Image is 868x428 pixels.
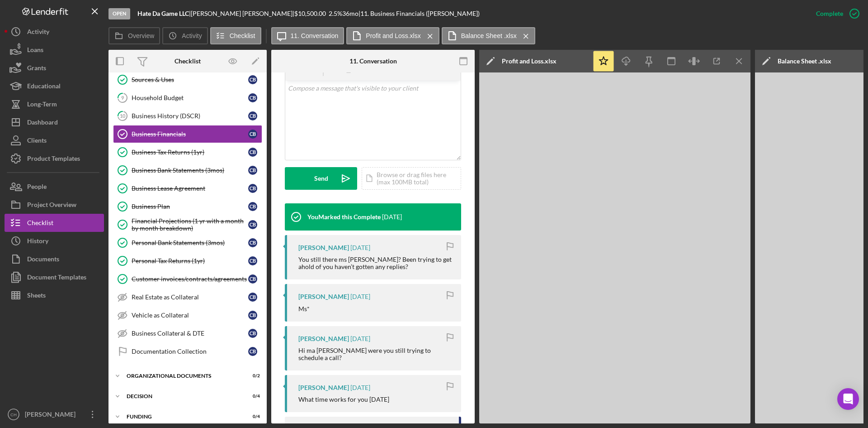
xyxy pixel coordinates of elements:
button: Activity [162,27,208,44]
div: Open Intercom Messenger [837,388,859,410]
div: C B [248,75,257,84]
div: Business Bank Statements (3mos) [132,167,248,174]
label: Checklist [230,32,255,39]
div: Business Financials [132,130,248,138]
button: Grants [5,59,104,77]
button: 11. Conversation [271,27,344,44]
div: [PERSON_NAME] [PERSON_NAME] | [191,10,294,17]
button: Overview [108,27,160,44]
div: Balance Sheet .xlsx [778,58,831,65]
div: [PERSON_NAME] [298,244,349,251]
div: C B [248,166,257,175]
a: Business Bank Statements (3mos)CB [113,161,262,179]
button: Loans [5,41,104,59]
button: Product Templates [5,149,104,168]
div: C B [248,274,257,284]
div: Organizational Documents [127,373,237,379]
div: [PERSON_NAME] [298,293,349,300]
div: 11. Conversation [349,58,397,65]
tspan: 9 [121,95,124,101]
button: CH[PERSON_NAME] [5,405,104,423]
a: 9Household BudgetCB [113,89,262,107]
div: C B [248,130,257,139]
button: Activity [5,23,104,41]
div: C B [248,329,257,338]
div: | [137,10,191,17]
button: Long-Term [5,95,104,113]
a: 10Business History (DSCR)CB [113,107,262,125]
div: [PERSON_NAME] [298,384,349,391]
div: Business Lease Agreement [132,185,248,192]
div: Profit and Loss.xlsx [502,58,557,65]
div: Project Overview [27,196,76,216]
button: People [5,178,104,196]
div: Hi ma [PERSON_NAME] were you still trying to schedule a call? [298,347,452,361]
div: Decision [127,394,237,399]
div: Personal Bank Statements (3mos) [132,239,248,246]
button: Complete [807,5,863,23]
button: Sheets [5,286,104,304]
div: 0 / 4 [244,414,260,419]
div: Vehicle as Collateral [132,312,248,319]
div: 2.5 % [329,10,342,17]
iframe: Document Preview [479,72,750,423]
div: Business Plan [132,203,248,210]
label: Profit and Loss.xlsx [366,32,420,39]
a: Vehicle as CollateralCB [113,306,262,324]
time: 2025-07-30 20:10 [350,293,370,300]
div: Financial Projections (1 yr with a month by month breakdown) [132,217,248,232]
div: Documents [27,250,59,270]
label: 11. Conversation [291,32,339,39]
div: C B [248,311,257,320]
div: Sources & Uses [132,76,248,83]
div: C B [248,256,257,265]
button: Dashboard [5,113,104,131]
div: Product Templates [27,149,80,170]
a: Educational [5,77,104,95]
div: Business Tax Returns (1yr) [132,149,248,156]
a: Real Estate as CollateralCB [113,288,262,306]
button: Checklist [5,214,104,232]
div: You still there ms [PERSON_NAME]? Been trying to get ahold of you haven’t gotten any replies? [298,256,452,270]
a: Business Tax Returns (1yr)CB [113,143,262,161]
div: Customer invoices/contracts/agreements [132,275,248,283]
a: Personal Tax Returns (1yr)CB [113,252,262,270]
div: You Marked this Complete [307,213,381,221]
div: Household Budget [132,94,248,101]
div: 36 mo [342,10,359,17]
div: History [27,232,48,252]
time: 2025-08-01 12:52 [350,244,370,251]
div: Documentation Collection [132,348,248,355]
label: Balance Sheet .xlsx [461,32,517,39]
div: [PERSON_NAME] [298,335,349,342]
button: Balance Sheet .xlsx [442,27,535,44]
a: Documents [5,250,104,268]
button: Project Overview [5,196,104,214]
time: 2025-07-29 21:25 [350,384,370,391]
div: C B [248,220,257,229]
div: Business Collateral & DTE [132,330,248,337]
div: Business History (DSCR) [132,112,248,120]
div: 0 / 4 [244,394,260,399]
div: Activity [27,23,49,43]
div: $10,500.00 [294,10,329,17]
div: People [27,178,47,198]
time: 2025-08-12 14:29 [382,213,402,221]
text: CH [10,412,17,417]
div: Personal Tax Returns (1yr) [132,257,248,264]
div: Checklist [27,214,53,234]
div: C B [248,293,257,302]
div: C B [248,238,257,247]
div: What time works for you [DATE] [298,396,389,403]
div: C B [248,111,257,120]
button: Profit and Loss.xlsx [346,27,439,44]
div: C B [248,148,257,157]
a: Document Templates [5,268,104,286]
div: Loans [27,41,43,61]
a: Customer invoices/contracts/agreementsCB [113,270,262,288]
